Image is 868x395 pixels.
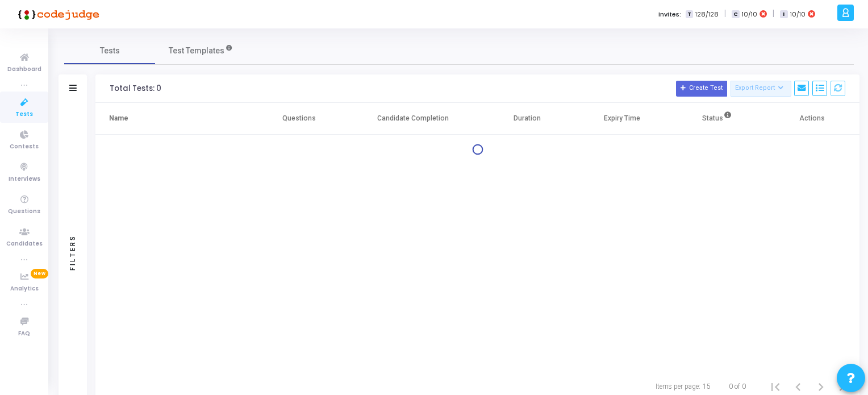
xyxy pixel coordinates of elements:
span: | [724,8,726,20]
div: Total Tests: 0 [110,84,161,93]
button: Create Test [676,81,727,97]
span: 10/10 [742,10,757,19]
th: Expiry Time [575,103,670,135]
label: Invites: [658,10,681,19]
span: Candidates [6,239,43,249]
span: New [31,269,48,278]
span: Dashboard [7,65,41,74]
div: Items per page: [656,381,700,392]
div: 15 [703,381,711,392]
span: Contests [10,142,39,152]
img: logo [14,3,99,26]
span: 128/128 [695,10,719,19]
span: Test Templates [169,45,224,57]
th: Actions [765,103,859,135]
span: Tests [100,45,120,57]
th: Duration [479,103,574,135]
div: 0 of 0 [729,381,746,392]
span: I [780,10,787,19]
span: Interviews [9,174,40,184]
span: | [773,8,774,20]
span: C [732,10,739,19]
th: Status [670,103,765,135]
div: Filters [68,190,78,315]
th: Name [95,103,252,135]
span: 10/10 [790,10,806,19]
span: FAQ [18,329,30,339]
span: T [686,10,693,19]
th: Candidate Completion [347,103,479,135]
th: Questions [252,103,347,135]
span: Questions [8,207,40,217]
span: Analytics [10,284,39,294]
button: Export Report [731,81,791,97]
span: Tests [15,110,33,119]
